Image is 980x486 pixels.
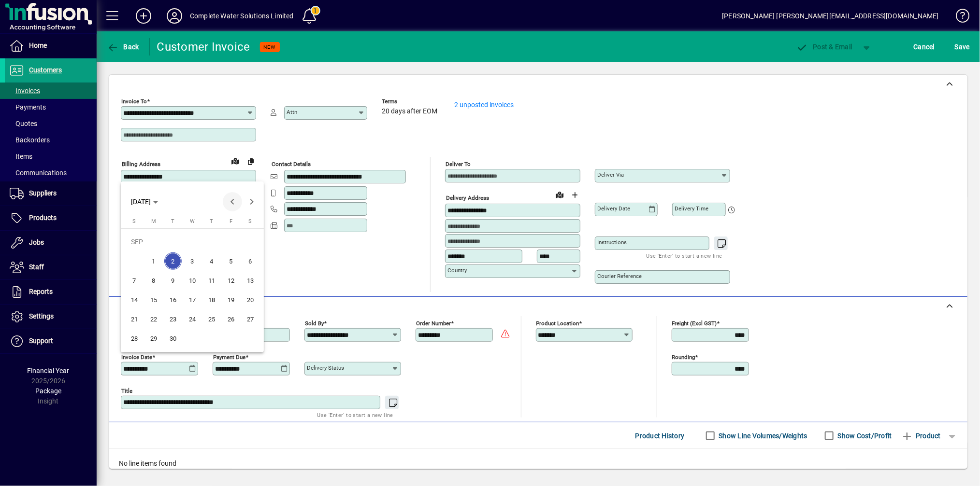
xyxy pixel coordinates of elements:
button: Next month [242,192,261,211]
button: Sat Sep 06 2025 [241,251,260,271]
span: 9 [164,272,182,289]
span: S [248,218,252,224]
button: Thu Sep 18 2025 [202,290,221,309]
span: 3 [184,252,201,270]
button: Sat Sep 20 2025 [241,290,260,309]
button: Thu Sep 11 2025 [202,271,221,290]
span: 21 [126,310,143,328]
span: 25 [203,310,220,328]
span: M [151,218,156,224]
span: 5 [222,252,240,270]
button: Tue Sep 23 2025 [163,309,183,329]
span: 7 [126,272,143,289]
button: Sun Sep 28 2025 [125,329,144,348]
button: Tue Sep 30 2025 [163,329,183,348]
button: Tue Sep 09 2025 [163,271,183,290]
button: Previous month [223,192,242,211]
button: Mon Sep 15 2025 [144,290,163,309]
button: Sat Sep 27 2025 [241,309,260,329]
button: Thu Sep 04 2025 [202,251,221,271]
button: Tue Sep 02 2025 [163,251,183,271]
span: 20 [242,291,259,308]
td: SEP [125,232,260,251]
span: 22 [145,310,162,328]
span: S [132,218,136,224]
span: 11 [203,272,220,289]
button: Mon Sep 01 2025 [144,251,163,271]
span: 14 [126,291,143,308]
span: 28 [126,330,143,347]
span: 18 [203,291,220,308]
span: F [230,218,232,224]
span: 24 [184,310,201,328]
span: T [171,218,174,224]
button: Choose month and year [127,193,162,210]
button: Fri Sep 26 2025 [221,309,241,329]
button: Mon Sep 22 2025 [144,309,163,329]
button: Tue Sep 16 2025 [163,290,183,309]
span: 29 [145,330,162,347]
span: 26 [222,310,240,328]
button: Sun Sep 07 2025 [125,271,144,290]
span: 4 [203,252,220,270]
button: Mon Sep 08 2025 [144,271,163,290]
button: Mon Sep 29 2025 [144,329,163,348]
button: Wed Sep 17 2025 [183,290,202,309]
span: 15 [145,291,162,308]
span: 30 [164,330,182,347]
span: 2 [164,252,182,270]
span: T [210,218,213,224]
span: 23 [164,310,182,328]
span: 16 [164,291,182,308]
span: 6 [242,252,259,270]
span: 8 [145,272,162,289]
span: 19 [222,291,240,308]
button: Fri Sep 05 2025 [221,251,241,271]
span: 12 [222,272,240,289]
span: 10 [184,272,201,289]
span: 1 [145,252,162,270]
span: 17 [184,291,201,308]
button: Wed Sep 03 2025 [183,251,202,271]
button: Thu Sep 25 2025 [202,309,221,329]
span: W [190,218,195,224]
button: Sun Sep 14 2025 [125,290,144,309]
button: Sat Sep 13 2025 [241,271,260,290]
button: Sun Sep 21 2025 [125,309,144,329]
span: 27 [242,310,259,328]
button: Fri Sep 12 2025 [221,271,241,290]
span: 13 [242,272,259,289]
button: Fri Sep 19 2025 [221,290,241,309]
button: Wed Sep 24 2025 [183,309,202,329]
span: [DATE] [131,198,151,206]
button: Wed Sep 10 2025 [183,271,202,290]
